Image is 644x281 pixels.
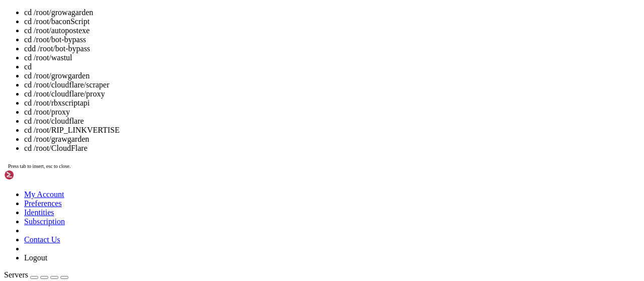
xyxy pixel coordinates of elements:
[4,97,24,105] span: [PM2]
[24,144,640,153] li: cd /root/CloudFlare
[12,139,16,147] span: 0
[4,170,62,180] img: Shellngn
[64,155,68,163] span: │
[24,190,64,199] a: My Account
[4,139,514,147] x-row: proxy 0 0% 50.4mb
[24,155,28,163] span: │
[4,105,514,114] x-row: Done.
[24,208,54,217] a: Identities
[187,206,191,214] div: (43, 24)
[201,155,205,163] span: │
[165,155,169,163] span: │
[4,97,514,105] x-row: Starting /usr/bin/python3 in fork_mode (1 instance)
[4,147,8,155] span: │
[189,139,193,147] span: │
[24,117,640,126] li: cd /root/cloudflare
[157,147,161,155] span: │
[56,147,60,155] span: │
[101,139,105,147] span: │
[12,155,16,163] span: 3
[24,139,28,147] span: │
[4,270,68,279] a: Servers
[24,108,640,117] li: cd /root/proxy
[4,88,514,97] x-row: /537.36"
[24,89,640,99] li: cd /root/cloudflare/proxy
[4,113,322,121] span: ┌────┬────────────────────┬──────────┬──────┬───────────┬──────────┬──────────┐
[97,122,109,130] span: cpu
[24,126,640,135] li: cd /root/RIP_LINKVERTISE
[24,135,640,144] li: cd /root/grawgarden
[20,122,36,130] span: name
[4,63,514,71] x-row: --host [TECHNICAL_ID] \
[4,198,514,206] x-row: ^C
[36,122,40,130] span: │
[64,122,68,130] span: │
[24,53,640,62] li: cd /root/wastul
[4,54,514,63] x-row: --proxy False \
[93,139,97,147] span: │
[109,122,113,130] span: │
[101,147,105,155] span: │
[4,270,28,279] span: Servers
[109,155,113,163] span: │
[4,4,514,13] x-row: root@homeless-cock:~/cloudflare/scraper# pm2 start /usr/bin/python3 --interpreter=none --name="tu...
[113,122,137,130] span: memory
[4,155,8,163] span: │
[4,21,514,29] x-row: --headless True \
[24,17,640,26] li: cd /root/baconScript
[24,62,640,71] li: cd
[56,122,60,130] span: │
[109,147,113,155] span: │
[4,13,514,21] x-row: dflare/turnstile/turnstile.py \
[16,122,20,130] span: │
[149,139,153,147] span: │
[24,235,60,244] a: Contact Us
[40,122,56,130] span: mode
[8,163,70,169] span: Press tab to insert, esc to close.
[4,38,514,46] x-row: --browser_type camoufox \
[72,155,89,164] span: fork
[117,147,141,155] span: online
[24,35,640,44] li: cd /root/bot-bypass
[4,79,514,88] x-row: --useragent "Mozilla/5.0 (Windows NT 10.0; Win64; x64) AppleWebKit/537.36 (KHTML, like Gecko) Chr...
[24,199,62,208] a: Preferences
[4,189,514,198] x-row: root@homeless-cock:~/cloudflare/scraper# nohup: ignoring input and appending output to 'nohup.out'
[4,172,514,180] x-row: root@homeless-cock:~/cloudflare/scraper# nohup bash -c 'while true; do pm2 restart all; sleep 180...
[4,139,8,147] span: │
[4,164,322,172] span: └────┴────────────────────┴──────────┴──────┴───────────┴──────────┴──────────┘
[24,99,640,108] li: cd /root/rbxscriptapi
[4,122,8,130] span: │
[24,253,47,262] a: Logout
[24,147,28,155] span: │
[161,139,165,147] span: │
[4,206,514,214] x-row: root@homeless-cock:~/cloudflare/scraper# cd
[177,155,181,163] span: │
[68,122,93,130] span: status
[117,155,121,163] span: │
[24,71,640,80] li: cd /root/growgarden
[137,122,141,130] span: │
[48,139,52,147] span: │
[4,105,24,113] span: [PM2]
[109,139,133,147] span: online
[24,8,640,17] li: cd /root/growagarden
[60,122,64,130] span: ↺
[4,155,514,164] x-row: turnstile 0 0% 6.8mb
[4,180,514,189] x-row: [1] 2055
[64,147,80,155] span: fork
[24,44,640,53] li: cdd /root/bot-bypass
[197,147,201,155] span: │
[24,26,640,35] li: cd /root/autopostexe
[4,29,514,38] x-row: --debug False \
[4,46,514,55] x-row: --thread 2 \
[4,147,514,155] x-row: scraper 0 0% 76.7mb
[4,130,322,138] span: ├────┼────────────────────┼──────────┼──────┼───────────┼──────────┼──────────┤
[24,80,640,89] li: cd /root/cloudflare/scraper
[8,122,16,130] span: id
[93,122,97,130] span: │
[24,217,65,226] a: Subscription
[12,147,16,155] span: 1
[125,155,149,163] span: online
[169,147,173,155] span: │
[4,71,514,80] x-row: --port 3002 \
